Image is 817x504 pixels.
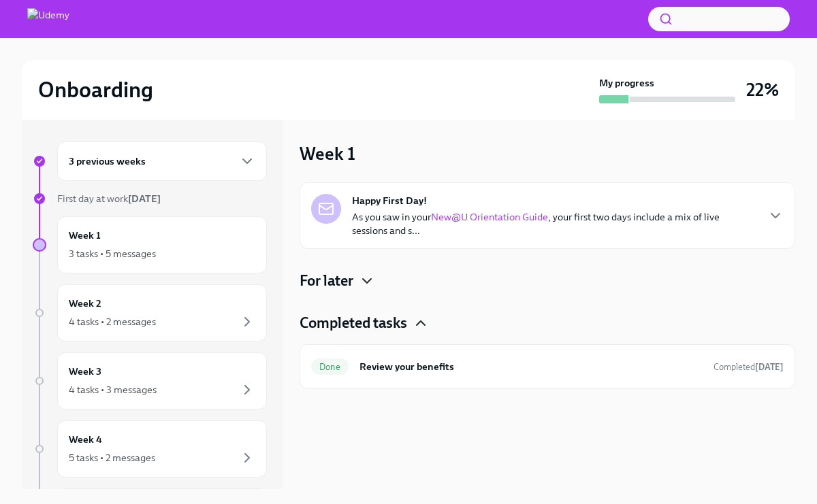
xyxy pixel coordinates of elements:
[69,364,101,379] h6: Week 3
[431,211,548,223] a: New@U Orientation Guide
[300,271,795,291] div: For later
[599,76,654,90] strong: My progress
[69,154,146,169] h6: 3 previous weeks
[33,216,267,273] a: Week 13 tasks • 5 messages
[38,76,153,103] h2: Onboarding
[300,313,795,333] div: Completed tasks
[27,8,69,30] img: Udemy
[69,247,156,261] div: 3 tasks • 5 messages
[352,194,427,207] strong: Happy First Day!
[69,451,155,465] div: 5 tasks • 2 messages
[300,313,407,333] h4: Completed tasks
[57,192,161,205] span: First day at work
[33,192,267,205] a: First day at work[DATE]
[746,78,779,102] h3: 22%
[69,296,101,311] h6: Week 2
[359,359,703,374] h6: Review your benefits
[311,356,784,377] a: DoneReview your benefitsCompleted[DATE]
[69,432,102,447] h6: Week 4
[57,141,267,181] div: 3 previous weeks
[33,420,267,477] a: Week 45 tasks • 2 messages
[69,228,101,243] h6: Week 1
[311,362,349,372] span: Done
[33,352,267,409] a: Week 34 tasks • 3 messages
[352,210,756,237] p: As you saw in your , your first two days include a mix of live sessions and s...
[69,383,157,397] div: 4 tasks • 3 messages
[300,271,353,291] h4: For later
[128,192,161,205] strong: [DATE]
[69,315,156,329] div: 4 tasks • 2 messages
[33,284,267,341] a: Week 24 tasks • 2 messages
[300,141,355,166] h3: Week 1
[714,360,784,373] span: August 20th, 2025 13:48
[714,362,784,372] span: Completed
[755,362,784,372] strong: [DATE]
